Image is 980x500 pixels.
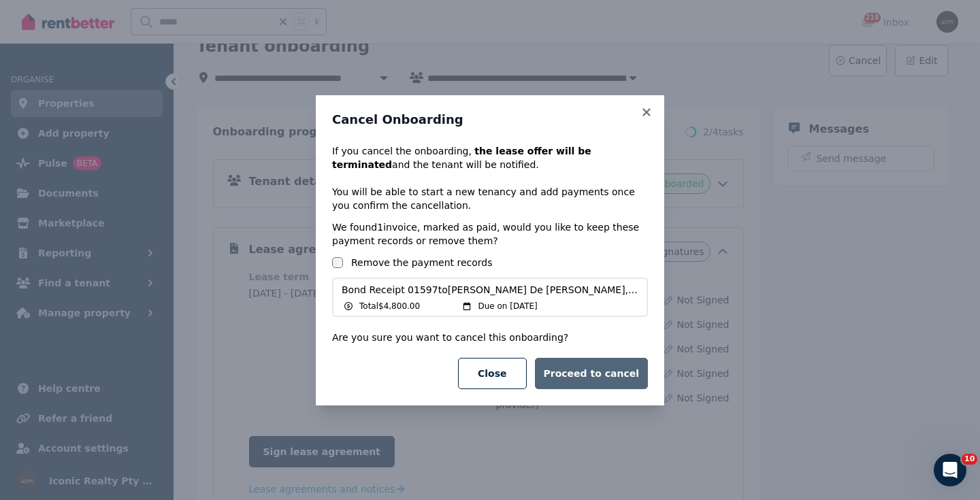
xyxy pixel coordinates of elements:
[332,185,648,212] p: You will be able to start a new tenancy and add payments once you confirm the cancellation.
[332,331,648,344] p: Are you sure you want to cancel this onboarding?
[535,358,648,389] button: Proceed to cancel
[359,301,420,312] span: Total $4,800.00
[332,112,648,128] h3: Cancel Onboarding
[342,283,638,297] span: Bond Receipt 01597 to [PERSON_NAME] De [PERSON_NAME], [PERSON_NAME], [PERSON_NAME] [PERSON_NAME],...
[351,256,493,269] label: Remove the payment records
[962,454,977,465] span: 10
[332,144,648,171] p: If you cancel the onboarding, and the tenant will be notified.
[934,454,966,486] iframe: Intercom live chat
[458,358,527,389] button: Close
[478,301,537,312] span: Due on [DATE]
[332,220,648,248] p: We found 1 invoice , marked as paid, would you like to keep these payment records or remove them?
